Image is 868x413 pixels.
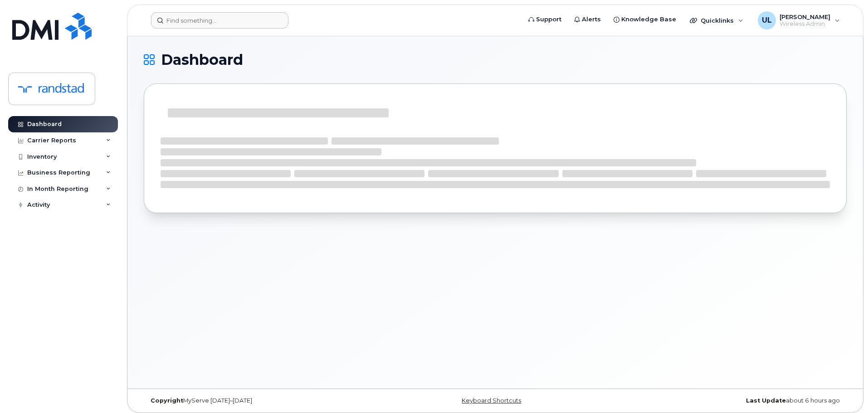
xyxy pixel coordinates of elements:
[612,397,847,404] div: about 6 hours ago
[151,397,183,404] strong: Copyright
[746,397,786,404] strong: Last Update
[144,397,378,404] div: MyServe [DATE]–[DATE]
[161,53,243,67] span: Dashboard
[462,397,521,404] a: Keyboard Shortcuts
